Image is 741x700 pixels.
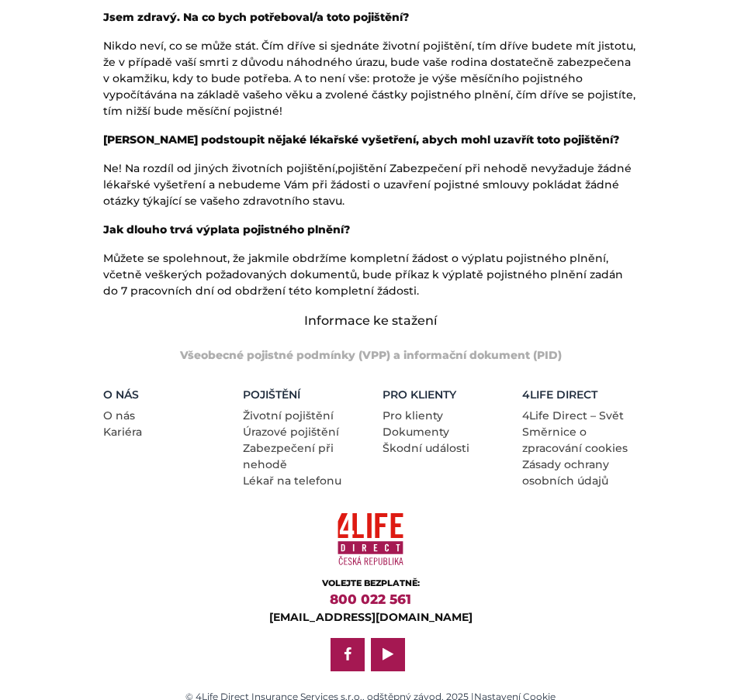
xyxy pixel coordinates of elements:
[338,508,403,571] img: 4Life Direct Česká republika logo
[103,38,639,119] p: Nikdo neví, co se může stát. Čím dříve si sjednáte životní pojištění, tím dříve budete mít jistot...
[103,577,639,590] div: VOLEJTE BEZPLATNĚ:
[103,250,639,299] p: Můžete se spolehnout, že jakmile obdržíme kompletní žádost o výplatu pojistného plnění, včetně ve...
[180,348,562,362] a: Všeobecné pojistné podmínky (VPP) a informační dokument (PID)
[383,409,443,422] a: Pro klienty
[383,441,469,455] a: Škodní události
[103,133,619,147] strong: [PERSON_NAME] podstoupit nějaké lékařské vyšetření, abych mohl uzavřít toto pojištění?
[383,388,499,402] h5: Pro Klienty
[243,388,359,402] h5: Pojištění
[243,441,334,471] a: Zabezpečení při nehodě
[103,388,220,402] h5: O nás
[522,409,624,422] a: 4Life Direct – Svět
[103,409,135,422] a: O nás
[243,425,339,439] a: Úrazové pojištění
[383,425,449,439] a: Dokumenty
[243,409,334,422] a: Životní pojištění
[522,457,609,488] a: Zásady ochrany osobních údajů
[330,591,411,607] a: 800 022 561
[103,222,350,236] strong: Jak dlouho trvá výplata pojistného plnění?
[243,474,341,488] a: Lékař na telefonu
[103,312,639,330] h4: Informace ke stažení
[522,388,639,402] h5: 4LIFE DIRECT
[103,425,142,439] a: Kariéra
[103,10,409,24] strong: Jsem zdravý. Na co bych potřeboval/a toto pojištění?
[269,610,473,624] a: [EMAIL_ADDRESS][DOMAIN_NAME]
[103,160,639,209] p: Ne! Na rozdíl od jiných životních pojištění,pojištění Zabezpečení při nehodě nevyžaduje žádné lék...
[522,425,628,455] a: Směrnice o zpracování cookies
